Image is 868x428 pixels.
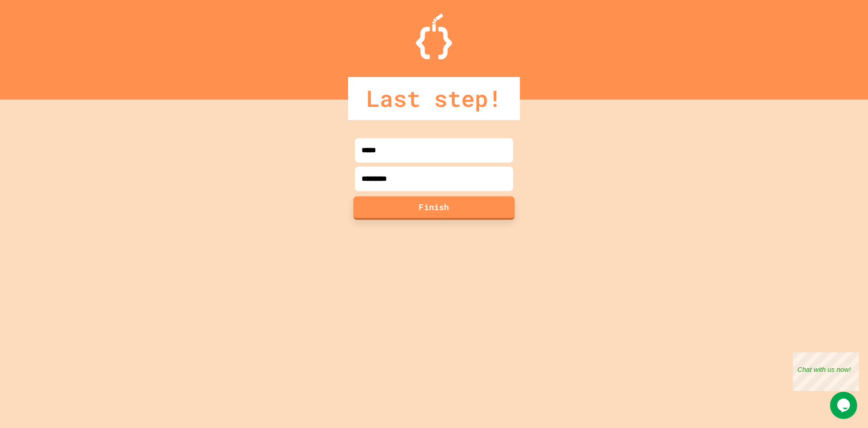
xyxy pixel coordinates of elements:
img: Logo.svg [416,14,452,59]
button: Finish [354,196,515,220]
iframe: chat widget [830,392,859,419]
iframe: chat widget [793,352,859,391]
div: Last step! [348,77,520,120]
